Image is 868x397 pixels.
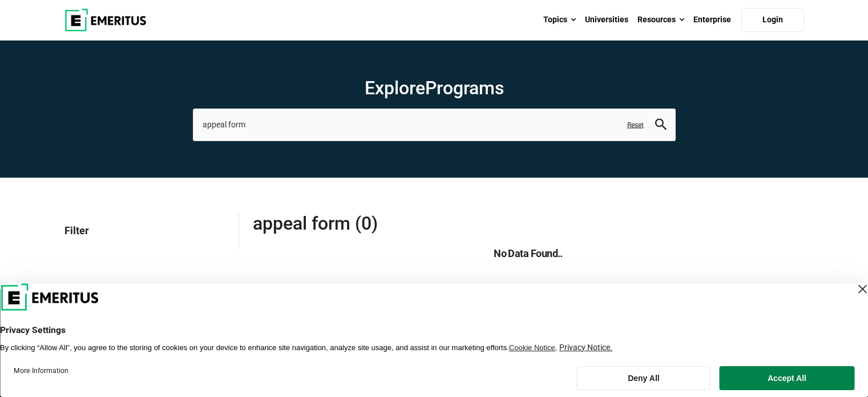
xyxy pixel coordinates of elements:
span: appeal form (0) [253,212,528,235]
a: search [655,121,667,132]
button: search [655,118,667,131]
span: Programs [425,77,504,99]
h5: No Data Found.. [253,246,804,260]
a: Login [741,8,804,32]
input: search-page [193,109,676,141]
h1: Explore [193,77,676,99]
a: Reset search [627,120,644,130]
p: Filter [64,212,229,249]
